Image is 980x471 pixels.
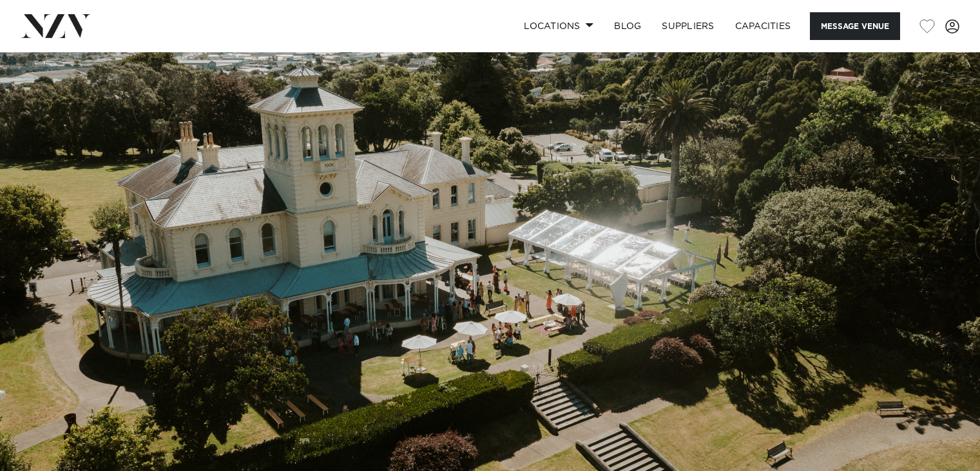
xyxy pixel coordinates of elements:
[21,14,91,37] img: nzv-logo.png
[725,12,802,40] a: Capacities
[810,12,900,40] button: Message Venue
[651,12,724,40] a: SUPPLIERS
[514,12,604,40] a: Locations
[604,12,651,40] a: BLOG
